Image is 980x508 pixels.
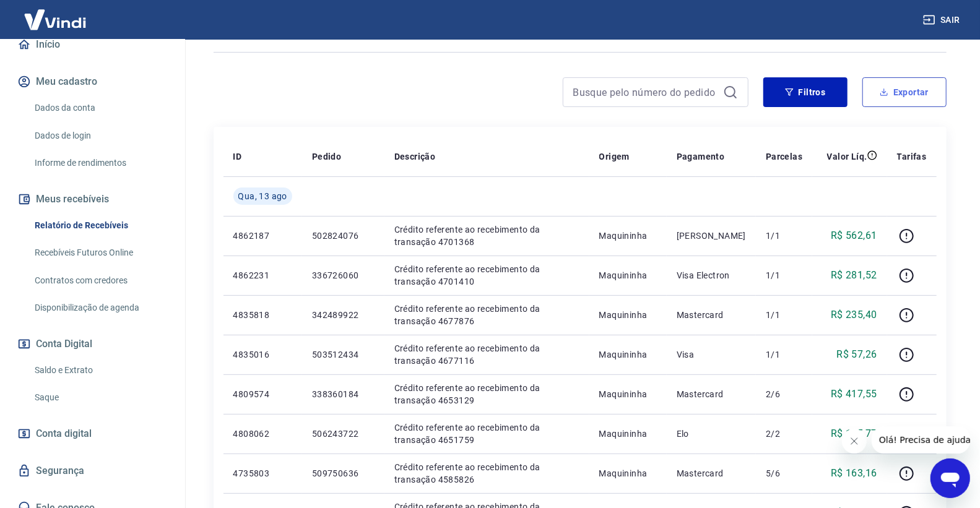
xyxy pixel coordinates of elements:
a: Início [15,31,170,58]
p: 1/1 [766,269,802,282]
p: Maquininha [599,230,657,242]
p: Maquininha [599,428,657,440]
p: Maquininha [599,388,657,400]
p: Maquininha [599,309,657,321]
p: R$ 57,26 [836,347,877,362]
a: Informe de rendimentos [30,150,170,176]
p: Visa Electron [677,269,746,282]
p: R$ 165,77 [831,426,877,441]
p: Mastercard [677,467,746,480]
a: Contratos com credores [30,268,170,293]
p: Crédito referente ao recebimento da transação 4701368 [394,223,579,248]
input: Busque pelo número do pedido [573,83,718,101]
p: Crédito referente ao recebimento da transação 4653129 [394,382,579,407]
p: R$ 163,16 [831,466,877,481]
p: 342489922 [312,309,375,321]
p: 2/2 [766,428,802,440]
p: Crédito referente ao recebimento da transação 4677876 [394,303,579,327]
p: Maquininha [599,467,657,480]
p: Maquininha [599,269,657,282]
a: Segurança [15,457,170,484]
p: 336726060 [312,269,375,282]
p: 4835016 [233,348,292,361]
p: 506243722 [312,428,375,440]
a: Recebíveis Futuros Online [30,240,170,265]
p: Pagamento [677,150,725,163]
p: 4809574 [233,388,292,400]
iframe: Mensagem da empresa [872,426,970,454]
p: R$ 281,52 [831,268,877,283]
p: Mastercard [677,309,746,321]
p: Crédito referente ao recebimento da transação 4701410 [394,263,579,288]
p: 4735803 [233,467,292,480]
p: Tarifas [897,150,927,163]
span: Conta digital [36,425,92,442]
button: Conta Digital [15,330,170,358]
p: 1/1 [766,309,802,321]
p: 509750636 [312,467,375,480]
p: Crédito referente ao recebimento da transação 4585826 [394,461,579,486]
p: 502824076 [312,230,375,242]
p: 4862231 [233,269,292,282]
p: 338360184 [312,388,375,400]
p: R$ 417,55 [831,387,877,402]
button: Filtros [763,77,848,107]
p: Descrição [394,150,436,163]
p: R$ 235,40 [831,308,877,322]
a: Dados da conta [30,95,170,121]
p: 503512434 [312,348,375,361]
p: 1/1 [766,230,802,242]
p: 4835818 [233,309,292,321]
p: Parcelas [766,150,802,163]
span: Qua, 13 ago [238,190,287,202]
img: Vindi [15,1,95,38]
p: Valor Líq. [827,150,867,163]
p: 4808062 [233,428,292,440]
p: R$ 562,61 [831,228,877,243]
a: Conta digital [15,420,170,447]
a: Saque [30,385,170,410]
button: Meus recebíveis [15,186,170,213]
p: 4862187 [233,230,292,242]
span: Olá! Precisa de ajuda? [7,9,104,19]
p: Visa [677,348,746,361]
p: Origem [599,150,630,163]
iframe: Fechar mensagem [842,429,867,454]
p: Elo [677,428,746,440]
p: ID [233,150,242,163]
p: [PERSON_NAME] [677,230,746,242]
iframe: Botão para abrir a janela de mensagens [930,458,970,498]
p: 5/6 [766,467,802,480]
a: Dados de login [30,123,170,149]
a: Saldo e Extrato [30,358,170,383]
button: Exportar [862,77,947,107]
button: Sair [921,9,965,32]
p: 1/1 [766,348,802,361]
p: Crédito referente ao recebimento da transação 4651759 [394,421,579,446]
p: Maquininha [599,348,657,361]
button: Meu cadastro [15,68,170,95]
p: Crédito referente ao recebimento da transação 4677116 [394,342,579,367]
p: Pedido [312,150,341,163]
p: 2/6 [766,388,802,400]
a: Relatório de Recebíveis [30,213,170,238]
a: Disponibilização de agenda [30,295,170,321]
p: Mastercard [677,388,746,400]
